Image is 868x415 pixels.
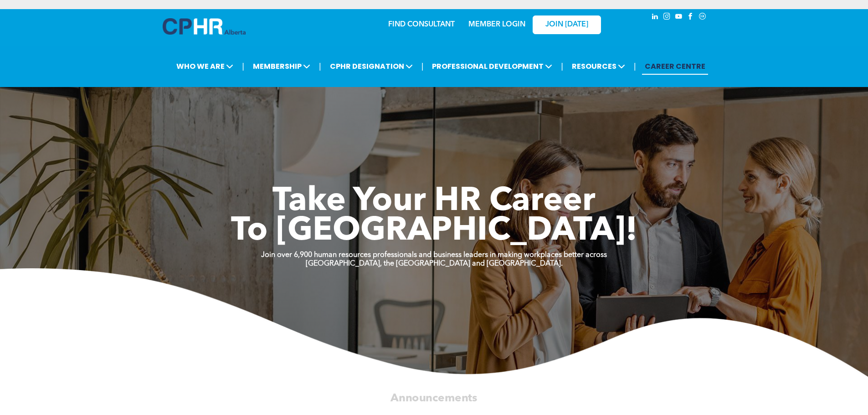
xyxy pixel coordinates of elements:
li: | [634,57,636,76]
span: Take Your HR Career [272,185,596,218]
a: instagram [662,11,672,24]
strong: Join over 6,900 human resources professionals and business leaders in making workplaces better ac... [261,251,607,259]
span: Announcements [390,393,477,404]
a: youtube [674,11,684,24]
span: To [GEOGRAPHIC_DATA]! [231,215,637,248]
span: MEMBERSHIP [250,58,313,75]
img: A blue and white logo for cp alberta [163,18,246,35]
li: | [421,57,424,76]
span: PROFESSIONAL DEVELOPMENT [429,58,555,75]
a: Social network [698,11,708,24]
span: RESOURCES [569,58,628,75]
li: | [242,57,244,76]
a: linkedin [650,11,660,24]
strong: [GEOGRAPHIC_DATA], the [GEOGRAPHIC_DATA] and [GEOGRAPHIC_DATA]. [306,260,563,267]
span: WHO WE ARE [174,58,236,75]
li: | [561,57,563,76]
a: MEMBER LOGIN [468,21,525,28]
a: facebook [686,11,696,24]
span: JOIN [DATE] [545,20,588,29]
a: CAREER CENTRE [642,58,708,75]
a: FIND CONSULTANT [388,21,455,28]
span: CPHR DESIGNATION [327,58,416,75]
a: JOIN [DATE] [533,15,601,34]
li: | [319,57,321,76]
